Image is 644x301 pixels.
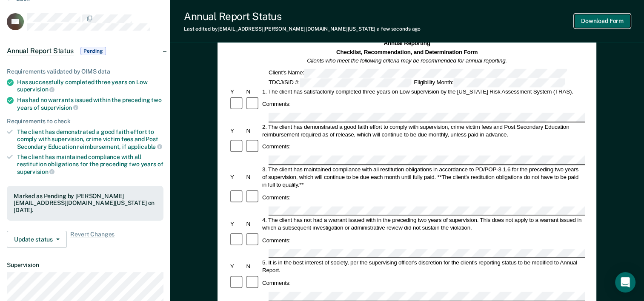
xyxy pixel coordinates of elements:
[7,68,163,75] div: Requirements validated by OIMS data
[412,78,566,87] div: Eligibility Month:
[245,127,261,134] div: N
[261,88,585,95] div: 1. The client has satisfactorily completed three years on Low supervision by the [US_STATE] Risk ...
[14,193,157,214] div: Marked as Pending by [PERSON_NAME][EMAIL_ADDRESS][DOMAIN_NAME][US_STATE] on [DATE].
[261,123,585,138] div: 2. The client has demonstrated a good faith effort to comply with supervision, crime victim fees ...
[41,104,78,111] span: supervision
[17,128,163,150] div: The client has demonstrated a good faith effort to comply with supervision, crime victim fees and...
[70,231,114,248] span: Revert Changes
[229,263,245,270] div: Y
[17,168,54,175] span: supervision
[229,88,245,95] div: Y
[7,118,163,125] div: Requirements to check
[245,263,261,270] div: N
[245,220,261,227] div: N
[184,10,421,23] div: Annual Report Status
[7,47,74,55] span: Annual Report Status
[261,100,292,108] div: Comments:
[7,261,163,269] dt: Supervision
[267,68,568,77] div: Client's Name:
[307,57,507,64] em: Clients who meet the following criteria may be recommended for annual reporting.
[17,153,163,175] div: The client has maintained compliance with all restitution obligations for the preceding two years of
[261,166,585,189] div: 3. The client has maintained compliance with all restitution obligations in accordance to PD/POP-...
[184,26,421,32] div: Last edited by [EMAIL_ADDRESS][PERSON_NAME][DOMAIN_NAME][US_STATE]
[615,272,635,292] div: Open Intercom Messenger
[80,47,106,55] span: Pending
[261,216,585,231] div: 4. The client has not had a warrant issued with in the preceding two years of supervision. This d...
[261,236,292,244] div: Comments:
[229,127,245,134] div: Y
[17,86,54,93] span: supervision
[574,14,630,28] button: Download Form
[377,26,421,32] span: a few seconds ago
[245,88,261,95] div: N
[7,231,67,248] button: Update status
[261,143,292,151] div: Comments:
[229,173,245,181] div: Y
[245,173,261,181] div: N
[261,193,292,201] div: Comments:
[261,279,292,287] div: Comments:
[229,220,245,227] div: Y
[261,259,585,274] div: 5. It is in the best interest of society, per the supervising officer's discretion for the client...
[17,97,163,111] div: Has had no warrants issued within the preceding two years of
[267,78,412,87] div: TDCJ/SID #:
[384,40,430,47] strong: Annual Reporting
[336,49,478,55] strong: Checklist, Recommendation, and Determination Form
[17,79,163,93] div: Has successfully completed three years on Low
[128,143,162,150] span: applicable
